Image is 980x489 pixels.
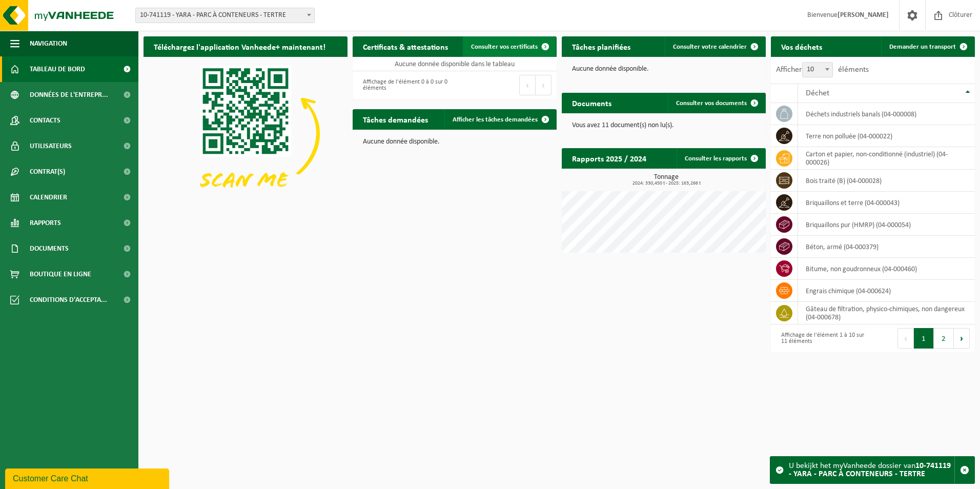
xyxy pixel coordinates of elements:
[789,462,951,478] strong: 10-741119 - YARA - PARC À CONTENEURS - TERTRE
[798,236,975,258] td: béton, armé (04-000379)
[30,56,85,82] span: Tableau de bord
[572,66,756,73] p: Aucune donnée disponible.
[934,328,954,349] button: 2
[136,8,314,23] span: 10-741119 - YARA - PARC À CONTENEURS - TERTRE
[897,328,914,349] button: Previous
[789,457,954,483] div: U bekijkt het myVanheede dossier van
[562,148,657,168] h2: Rapports 2025 / 2024
[665,36,765,57] a: Consulter votre calendrier
[668,93,765,113] a: Consulter vos documents
[806,89,829,97] span: Déchet
[776,66,869,74] label: Afficher éléments
[803,63,832,77] span: 10
[771,36,832,56] h2: Vos déchets
[30,210,61,236] span: Rapports
[5,466,171,489] iframe: chat widget
[798,170,975,192] td: bois traité (B) (04-000028)
[914,328,934,349] button: 1
[30,236,69,261] span: Documents
[353,36,458,56] h2: Certificats & attestations
[363,138,546,146] p: Aucune donnée disponible.
[562,93,622,113] h2: Documents
[889,44,956,50] span: Demander un transport
[802,62,833,77] span: 10
[798,125,975,147] td: terre non polluée (04-000022)
[954,328,970,349] button: Next
[536,75,552,95] button: Next
[30,133,72,159] span: Utilisateurs
[144,57,348,210] img: Download de VHEPlus App
[353,57,557,71] td: Aucune donnée disponible dans le tableau
[453,116,538,123] span: Afficher les tâches demandées
[30,159,65,185] span: Contrat(s)
[798,192,975,214] td: briquaillons et terre (04-000043)
[30,108,60,133] span: Contacts
[519,75,536,95] button: Previous
[444,109,556,130] a: Afficher les tâches demandées
[798,302,975,324] td: gâteau de filtration, physico-chimiques, non dangereux (04-000678)
[144,36,336,56] h2: Téléchargez l'application Vanheede+ maintenant!
[562,36,641,56] h2: Tâches planifiées
[798,280,975,302] td: engrais chimique (04-000624)
[676,100,747,107] span: Consulter vos documents
[881,36,974,57] a: Demander un transport
[135,8,315,23] span: 10-741119 - YARA - PARC À CONTENEURS - TERTRE
[30,287,107,313] span: Conditions d'accepta...
[798,214,975,236] td: briquaillons pur (HMRP) (04-000054)
[776,327,868,350] div: Affichage de l'élément 1 à 10 sur 11 éléments
[798,147,975,170] td: carton et papier, non-conditionné (industriel) (04-000026)
[30,31,67,56] span: Navigation
[798,258,975,280] td: bitume, non goudronneux (04-000460)
[673,44,747,50] span: Consulter votre calendrier
[567,181,766,186] span: 2024: 330,450 t - 2025: 163,266 t
[567,174,766,186] h3: Tonnage
[798,103,975,125] td: déchets industriels banals (04-000008)
[30,82,108,108] span: Données de l'entrepr...
[838,11,889,19] strong: [PERSON_NAME]
[30,185,67,210] span: Calendrier
[353,109,438,129] h2: Tâches demandées
[572,122,756,129] p: Vous avez 11 document(s) non lu(s).
[471,44,538,50] span: Consulter vos certificats
[30,261,91,287] span: Boutique en ligne
[677,148,765,169] a: Consulter les rapports
[358,74,450,96] div: Affichage de l'élément 0 à 0 sur 0 éléments
[463,36,556,57] a: Consulter vos certificats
